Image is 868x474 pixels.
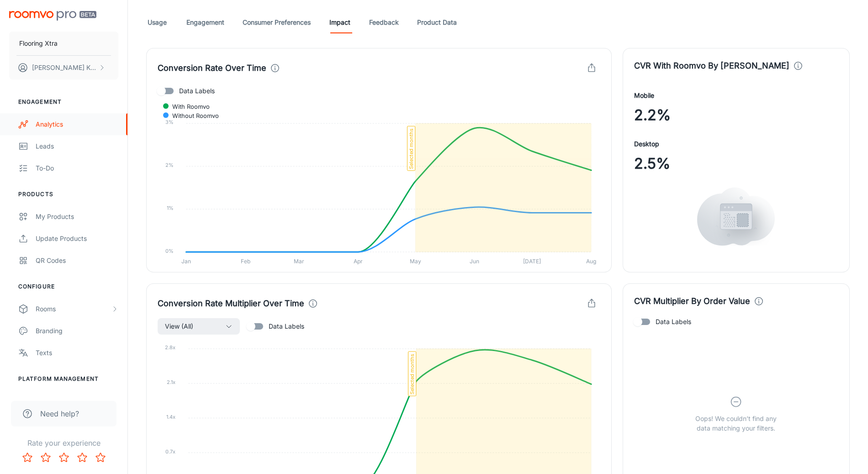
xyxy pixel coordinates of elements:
button: Flooring Xtra [9,32,118,55]
h4: CVR Multiplier By Order Value [634,295,750,308]
p: Oops! We couldn’t find any data matching your filters. [688,414,783,433]
span: 2.5% [634,153,670,175]
tspan: 2% [165,162,174,168]
p: Flooring Xtra [19,38,58,48]
h4: CVR With Roomvo By [PERSON_NAME] [634,59,789,72]
img: Roomvo PRO Beta [9,11,96,21]
a: Usage [146,11,168,33]
tspan: [DATE] [523,258,541,265]
tspan: 0.7x [165,448,175,455]
div: Analytics [36,119,118,129]
a: Impact [329,11,351,33]
span: With Roomvo [165,102,210,111]
span: Data Labels [179,86,215,96]
h4: Conversion Rate Over Time [158,62,266,75]
tspan: 2.1x [167,379,175,385]
div: QR Codes [36,256,118,266]
button: Rate 2 star [37,448,55,467]
tspan: Jun [470,258,479,265]
tspan: 1% [167,205,174,211]
h4: Conversion Rate Multiplier Over Time [158,297,304,310]
span: Without Roomvo [165,112,219,120]
div: To-do [36,163,118,173]
tspan: 1.4x [166,414,175,420]
p: Rate your experience [7,437,120,448]
tspan: May [410,258,421,265]
span: Data Labels [656,317,691,327]
button: Rate 4 star [73,448,91,467]
tspan: Apr [354,258,363,265]
button: Rate 1 star [18,448,37,467]
tspan: 0% [165,248,174,254]
span: Need help? [40,408,79,419]
img: views.svg [697,187,775,246]
a: Product Data [417,11,457,33]
tspan: Mar [294,258,304,265]
tspan: 3% [165,119,174,125]
span: Data Labels [269,321,304,331]
div: Texts [36,348,118,358]
div: My Products [36,212,118,222]
button: Rate 3 star [55,448,73,467]
div: Leads [36,141,118,151]
button: [PERSON_NAME] Khurana [9,56,118,80]
a: Engagement [186,11,224,33]
div: Rooms [36,304,111,314]
div: Update Products [36,234,118,244]
button: Rate 5 star [91,448,110,467]
span: View (All) [165,321,193,332]
h4: Mobile [634,91,654,101]
button: View (All) [158,318,240,335]
h4: Desktop [634,139,659,149]
a: Consumer Preferences [243,11,311,33]
a: Feedback [369,11,399,33]
tspan: 2.8x [165,344,175,351]
tspan: Jan [181,258,191,265]
p: [PERSON_NAME] Khurana [32,63,96,73]
span: 2.2% [634,104,671,126]
tspan: Feb [241,258,250,265]
div: Branding [36,326,118,336]
tspan: Aug [586,258,596,265]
